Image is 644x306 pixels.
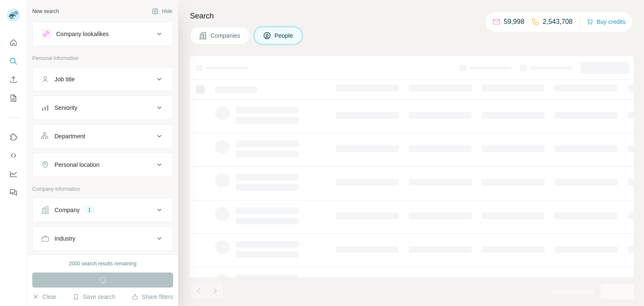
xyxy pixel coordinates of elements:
[33,155,173,175] button: Personal location
[55,75,75,83] div: Job title
[190,10,634,22] h4: Search
[7,35,20,50] button: Quick start
[132,293,173,301] button: Share filters
[7,148,20,163] button: Use Surfe API
[33,69,173,89] button: Job title
[587,16,626,28] button: Buy credits
[33,98,173,118] button: Seniority
[55,161,99,169] div: Personal location
[275,31,294,40] span: People
[210,31,241,40] span: Companies
[69,260,137,267] div: 2000 search results remaining
[55,132,85,140] div: Department
[7,72,20,87] button: Enrich CSV
[55,104,77,112] div: Seniority
[7,130,20,145] button: Use Surfe on LinkedIn
[55,206,80,214] div: Company
[33,126,173,146] button: Department
[146,5,178,18] button: Hide
[33,24,173,44] button: Company lookalikes
[32,8,59,15] div: New search
[7,185,20,200] button: Feedback
[32,185,173,193] p: Company information
[85,206,94,214] div: 1
[7,166,20,182] button: Dashboard
[56,30,109,38] div: Company lookalikes
[32,54,173,62] p: Personal information
[55,234,75,243] div: Industry
[32,293,56,301] button: Clear
[33,228,173,249] button: Industry
[504,17,525,27] p: 59,998
[7,54,20,69] button: Search
[543,17,573,27] p: 2,543,708
[73,293,115,301] button: Save search
[33,200,173,220] button: Company1
[7,91,20,106] button: My lists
